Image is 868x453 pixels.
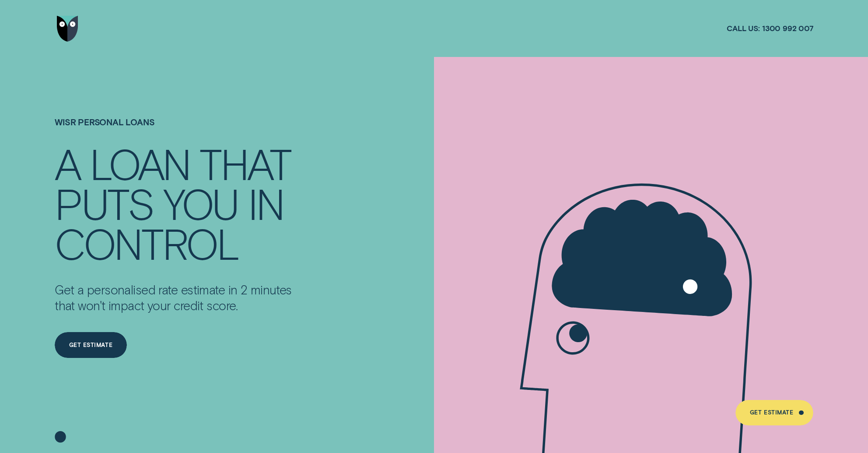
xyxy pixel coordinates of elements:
img: Wisr [57,16,78,42]
a: Get Estimate [735,400,813,426]
div: YOU [163,184,238,223]
span: Call us: [727,24,760,34]
div: CONTROL [55,223,238,263]
h1: Wisr Personal Loans [55,117,302,144]
span: 1300 992 007 [762,24,813,34]
div: PUTS [55,184,153,223]
p: Get a personalised rate estimate in 2 minutes that won't impact your credit score. [55,282,302,313]
div: LOAN [90,144,189,184]
div: IN [248,184,283,223]
h4: A LOAN THAT PUTS YOU IN CONTROL [55,144,302,263]
a: Get Estimate [55,332,126,358]
div: A [55,144,80,184]
a: Call us:1300 992 007 [727,24,813,34]
div: THAT [199,144,290,184]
